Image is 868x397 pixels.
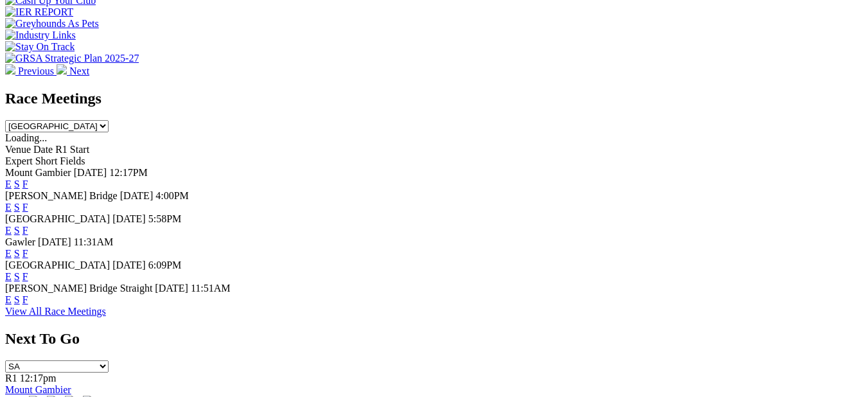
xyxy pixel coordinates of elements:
a: E [5,202,12,213]
span: Mount Gambier [5,167,71,178]
span: [PERSON_NAME] Bridge Straight [5,283,152,294]
span: 11:51AM [191,283,231,294]
img: chevron-left-pager-white.svg [5,64,15,75]
span: Next [69,66,89,76]
a: S [14,179,20,190]
span: [DATE] [74,167,107,178]
h2: Race Meetings [5,90,863,107]
span: Date [33,144,53,155]
span: 11:31AM [74,236,114,247]
span: 12:17PM [109,167,148,178]
a: F [22,202,28,213]
a: S [14,202,20,213]
a: E [5,248,12,259]
a: E [5,179,12,190]
a: F [22,225,28,236]
span: [DATE] [120,190,154,201]
a: E [5,225,12,236]
a: E [5,294,12,305]
img: chevron-right-pager-white.svg [57,64,67,75]
span: Expert [5,155,33,166]
span: [GEOGRAPHIC_DATA] [5,213,110,224]
span: Gawler [5,236,35,247]
span: Fields [60,155,85,166]
span: [GEOGRAPHIC_DATA] [5,260,110,270]
a: Mount Gambier [5,384,71,395]
a: View All Race Meetings [5,306,106,317]
span: Short [35,155,58,166]
span: 6:09PM [148,260,182,270]
span: R1 Start [55,144,89,155]
a: S [14,248,20,259]
span: [DATE] [155,283,188,294]
span: Previous [18,66,54,76]
img: GRSA Strategic Plan 2025-27 [5,53,139,64]
span: Loading... [5,132,47,143]
span: [DATE] [112,260,146,270]
a: S [14,271,20,282]
span: 12:17pm [20,373,57,384]
span: 5:58PM [148,213,182,224]
span: R1 [5,373,17,384]
a: Next [57,66,89,76]
a: S [14,225,20,236]
a: F [22,271,28,282]
span: [PERSON_NAME] Bridge [5,190,118,201]
span: Venue [5,144,31,155]
a: F [22,179,28,190]
a: S [14,294,20,305]
h2: Next To Go [5,330,863,348]
img: Greyhounds As Pets [5,18,99,30]
img: IER REPORT [5,6,73,18]
span: [DATE] [38,236,71,247]
img: Stay On Track [5,41,75,53]
a: E [5,271,12,282]
a: Previous [5,66,57,76]
a: F [22,294,28,305]
a: F [22,248,28,259]
span: 4:00PM [155,190,189,201]
img: Industry Links [5,30,76,41]
span: [DATE] [112,213,146,224]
